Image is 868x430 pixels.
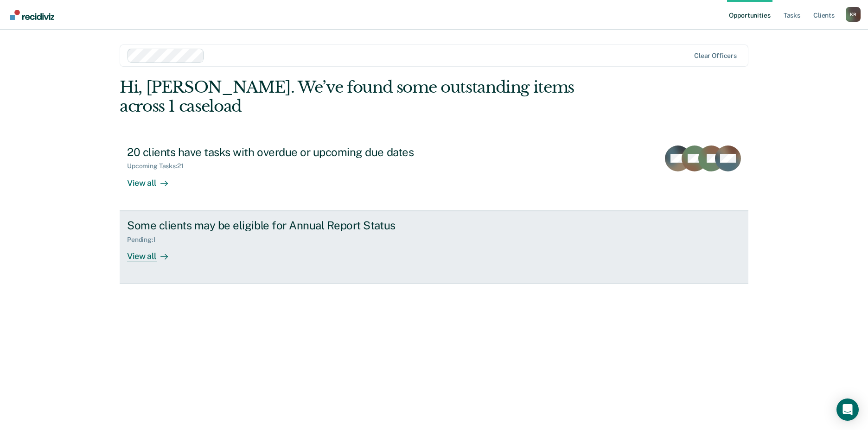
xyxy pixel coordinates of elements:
[127,243,179,261] div: View all
[127,145,453,159] div: 20 clients have tasks with overdue or upcoming due dates
[127,162,191,170] div: Upcoming Tasks : 21
[846,7,861,22] button: Profile dropdown button
[127,236,163,244] div: Pending : 1
[846,7,861,22] div: K R
[836,398,859,421] div: Open Intercom Messenger
[10,10,54,20] img: Recidiviz
[120,138,748,211] a: 20 clients have tasks with overdue or upcoming due datesUpcoming Tasks:21View all
[127,170,179,188] div: View all
[127,219,453,232] div: Some clients may be eligible for Annual Report Status
[694,52,737,60] div: Clear officers
[120,78,623,116] div: Hi, [PERSON_NAME]. We’ve found some outstanding items across 1 caseload
[120,211,748,284] a: Some clients may be eligible for Annual Report StatusPending:1View all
